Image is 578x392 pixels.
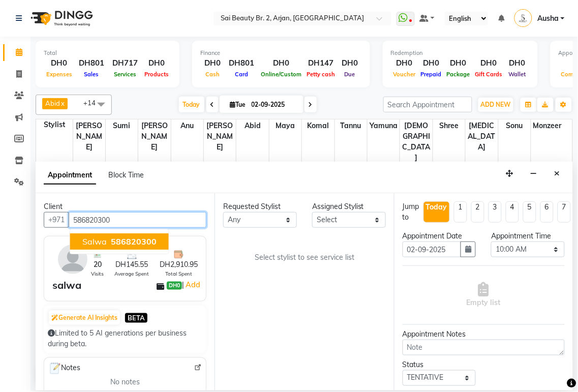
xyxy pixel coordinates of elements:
div: salwa [52,278,81,293]
div: Today [426,202,447,213]
div: Client [44,201,206,212]
input: Search Appointment [383,97,472,112]
span: Anu [171,119,203,132]
li: 2 [471,201,484,223]
div: Appointment Notes [403,329,565,340]
div: DH0 [338,57,362,69]
span: Expenses [44,71,75,78]
span: 20 [94,259,102,270]
div: Appointment Time [491,231,565,242]
div: Redemption [391,49,530,57]
span: ADD NEW [481,101,511,108]
div: DH0 [44,57,75,69]
span: BETA [125,313,147,323]
div: Assigned Stylist [312,201,386,212]
span: Gift Cards [473,71,505,78]
span: Tue [228,101,249,108]
span: No notes [110,377,140,388]
span: Package [444,71,473,78]
img: logo [26,4,96,33]
div: Status [403,359,476,370]
input: 2025-09-02 [249,97,299,112]
span: Select stylist to see service list [255,252,354,263]
span: Total Spent [165,270,192,278]
button: Close [550,166,565,182]
span: Cash [203,71,222,78]
div: Finance [200,49,362,57]
span: [MEDICAL_DATA] [466,119,498,154]
span: [PERSON_NAME] [73,119,105,154]
span: Average Spent [114,270,149,278]
div: DH801 [225,57,258,69]
span: salwa [82,236,107,247]
div: DH147 [304,57,338,69]
span: DH0 [167,282,182,290]
button: ADD NEW [478,98,513,112]
span: DH145.55 [115,259,148,270]
span: +14 [83,99,103,107]
span: [PERSON_NAME] [138,119,170,154]
img: avatar [58,245,87,274]
span: monzeer [531,119,564,132]
span: | [182,279,202,291]
div: Limited to 5 AI generations per business during beta. [48,328,202,349]
span: Yamuna [368,119,400,132]
span: 586820300 [111,236,157,247]
li: 7 [558,201,571,223]
span: [PERSON_NAME] [204,119,236,154]
span: Petty cash [304,71,338,78]
span: DH2,910.95 [160,259,198,270]
span: Sumi [106,119,138,132]
div: DH0 [142,57,171,69]
a: x [60,99,65,107]
button: Generate AI Insights [49,311,120,325]
div: Stylist [36,119,73,130]
span: Empty list [467,282,501,308]
li: 1 [454,201,467,223]
div: DH0 [391,57,418,69]
input: yyyy-mm-dd [403,242,462,257]
span: Voucher [391,71,418,78]
div: Appointment Date [403,231,476,242]
div: Jump to [403,201,419,223]
img: Ausha [514,9,532,27]
div: DH0 [473,57,505,69]
span: sonu [499,119,531,132]
div: DH0 [200,57,225,69]
span: Products [142,71,171,78]
div: Requested Stylist [223,201,297,212]
div: Total [44,49,171,57]
li: 4 [506,201,519,223]
span: Today [179,97,204,112]
span: Due [342,71,358,78]
div: DH801 [75,57,108,69]
span: [DEMOGRAPHIC_DATA] [400,119,432,164]
span: Abid [45,99,60,107]
span: Visits [91,270,104,278]
input: Search by Name/Mobile/Email/Code [69,212,206,228]
span: Block Time [108,170,144,179]
div: DH0 [444,57,473,69]
span: Wallet [506,71,529,78]
div: DH717 [108,57,142,69]
div: DH0 [258,57,304,69]
div: DH0 [418,57,444,69]
span: Online/Custom [258,71,304,78]
span: Card [232,71,251,78]
span: Services [111,71,139,78]
span: Appointment [44,166,96,185]
a: Add [184,279,202,291]
span: Ausha [537,13,559,24]
div: DH0 [505,57,530,69]
span: Shree [433,119,465,132]
button: +971 [44,212,69,228]
span: Prepaid [418,71,444,78]
span: Sales [82,71,102,78]
span: Maya [269,119,301,132]
span: Komal [302,119,334,132]
span: Abid [236,119,268,132]
li: 6 [540,201,554,223]
li: 5 [523,201,536,223]
span: Notes [48,362,80,375]
span: Tannu [335,119,367,132]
